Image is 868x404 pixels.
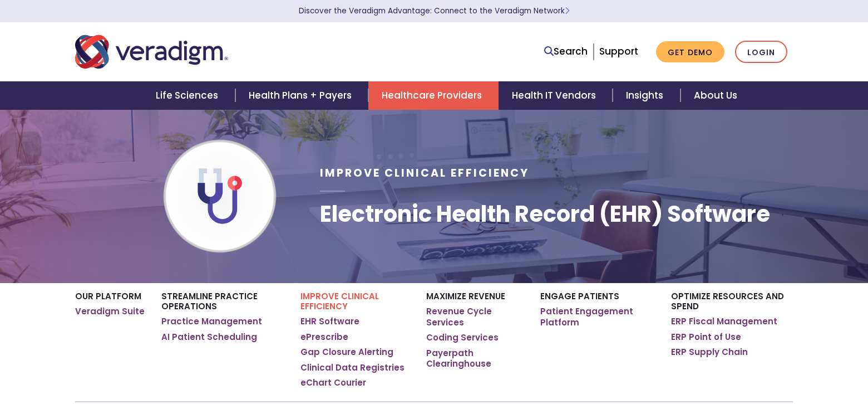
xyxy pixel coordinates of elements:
a: ERP Fiscal Management [671,316,777,327]
a: Healthcare Providers [368,81,499,110]
a: About Us [680,81,751,110]
a: ERP Point of Use [671,332,741,343]
a: Clinical Data Registries [300,362,405,373]
a: Veradigm Suite [75,306,145,317]
a: ERP Supply Chain [671,347,748,358]
a: Health Plans + Payers [235,81,368,110]
a: Health IT Vendors [499,81,613,110]
a: Discover the Veradigm Advantage: Connect to the Veradigm NetworkLearn More [299,6,570,16]
a: Coding Services [426,332,499,343]
a: EHR Software [300,316,359,327]
a: eChart Courier [300,377,366,388]
span: Improve Clinical Efficiency [320,166,529,181]
a: Login [735,41,787,64]
img: Veradigm logo [75,33,228,70]
a: Revenue Cycle Services [426,306,524,328]
a: Life Sciences [142,81,235,110]
a: Practice Management [161,316,262,327]
a: Payerpath Clearinghouse [426,348,524,369]
a: Get Demo [656,41,724,63]
span: Learn More [565,6,570,16]
a: Search [544,44,588,59]
a: ePrescribe [300,332,348,343]
a: Support [599,45,638,58]
a: Insights [613,81,680,110]
h1: Electronic Health Record (EHR) Software [320,201,770,227]
a: Patient Engagement Platform [540,306,654,328]
a: AI Patient Scheduling [161,332,257,343]
a: Gap Closure Alerting [300,347,393,358]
